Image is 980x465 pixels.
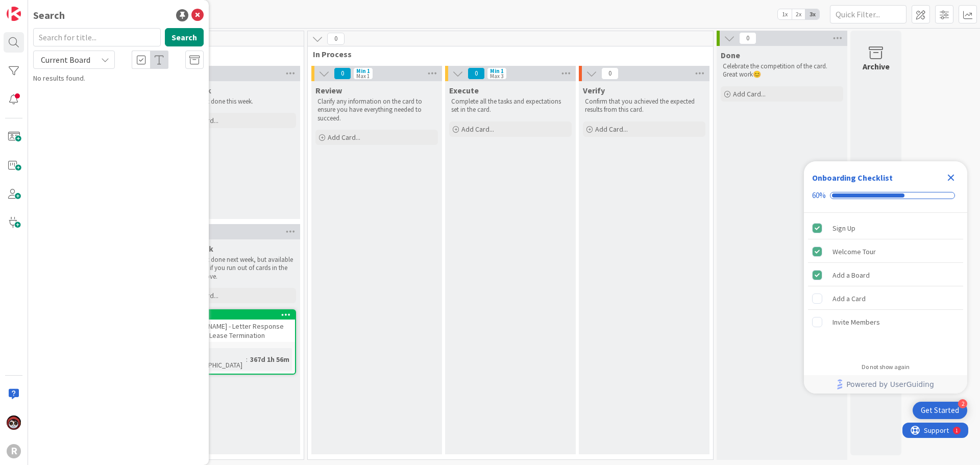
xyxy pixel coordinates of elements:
[739,32,756,44] span: 0
[356,68,370,74] div: Min 1
[862,363,910,371] div: Do not show again
[830,5,906,23] input: Quick Filter...
[595,125,628,134] span: Add Card...
[808,217,963,239] div: Sign Up is complete.
[246,354,248,365] span: :
[328,133,360,142] span: Add Card...
[21,2,46,14] span: Support
[832,269,870,281] div: Add a Board
[175,310,295,342] div: 33[PERSON_NAME] - Letter Response regarding Lease Termination
[327,33,345,45] span: 0
[334,67,351,80] span: 0
[832,246,876,258] div: Welcome Tour
[723,62,841,79] p: Celebrate the competition of the card. Great work
[804,161,967,394] div: Checklist Container
[248,354,292,365] div: 367d 1h 56m
[449,85,479,95] span: Execute
[846,378,934,390] span: Powered by UserGuiding
[733,89,766,99] span: Add Card...
[165,28,204,46] button: Search
[812,172,893,184] div: Onboarding Checklist
[958,399,967,408] div: 2
[792,9,805,19] span: 2x
[863,60,890,72] div: Archive
[176,97,294,106] p: Cards to get done this week.
[832,222,855,234] div: Sign Up
[585,97,703,114] p: Confirm that you achieved the expected results from this card.
[178,348,246,371] div: Time in [GEOGRAPHIC_DATA]
[808,287,963,310] div: Add a Card is incomplete.
[356,74,370,79] div: Max 1
[468,67,485,80] span: 0
[753,70,761,79] span: 😊
[7,415,21,430] img: JS
[53,4,56,12] div: 1
[583,85,605,95] span: Verify
[317,97,436,123] p: Clarify any information on the card to ensure you have everything needed to succeed.
[175,320,295,342] div: [PERSON_NAME] - Letter Response regarding Lease Termination
[808,240,963,263] div: Welcome Tour is complete.
[451,97,570,114] p: Complete all the tasks and expectations set in the card.
[808,311,963,333] div: Invite Members is incomplete.
[33,73,204,84] div: No results found.
[315,85,342,95] span: Review
[179,311,295,319] div: 33
[832,316,880,328] div: Invite Members
[490,68,504,74] div: Min 1
[832,292,866,305] div: Add a Card
[176,256,294,281] p: Cards to get done next week, but available to pull from if you run out of cards in the column above.
[171,49,291,59] span: To Do
[805,9,819,19] span: 3x
[809,375,962,394] a: Powered by UserGuiding
[490,74,503,79] div: Max 3
[41,55,90,65] span: Current Board
[461,125,494,134] span: Add Card...
[33,28,161,46] input: Search for title...
[721,50,740,60] span: Done
[921,405,959,415] div: Get Started
[804,375,967,394] div: Footer
[313,49,700,59] span: In Process
[175,310,295,320] div: 33
[943,169,959,186] div: Close Checklist
[812,191,826,200] div: 60%
[601,67,619,80] span: 0
[913,402,967,419] div: Open Get Started checklist, remaining modules: 2
[804,213,967,356] div: Checklist items
[808,264,963,286] div: Add a Board is complete.
[7,444,21,458] div: R
[812,191,959,200] div: Checklist progress: 60%
[778,9,792,19] span: 1x
[33,8,65,23] div: Search
[7,7,21,21] img: Visit kanbanzone.com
